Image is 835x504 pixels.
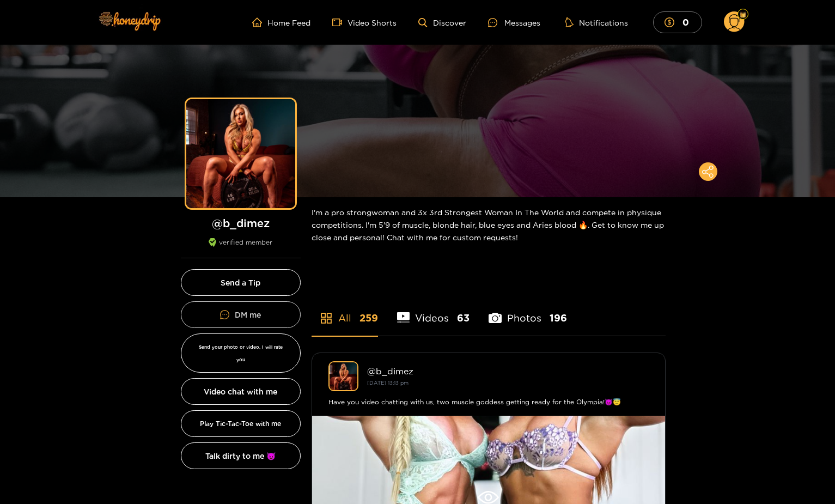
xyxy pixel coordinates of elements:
[181,410,301,437] button: Play Tic-Tac-Toe with me
[489,287,567,336] li: Photos
[181,216,301,230] h1: @ b_dimez
[181,269,301,296] button: Send a Tip
[397,287,470,336] li: Videos
[328,361,358,391] img: b_dimez
[252,17,267,27] span: home
[488,16,540,29] div: Messages
[332,17,397,27] a: Video Shorts
[562,17,631,28] button: Notifications
[312,197,666,252] div: I'm a pro strongwoman and 3x 3rd Strongest Woman In The World and compete in physique competition...
[653,11,702,33] button: 0
[665,17,680,27] span: dollar
[332,17,348,27] span: video-camera
[181,301,301,328] a: DM me
[181,238,301,258] div: verified member
[359,311,378,325] span: 259
[181,333,301,373] button: Send your photo or video, I will rate you
[312,287,378,336] li: All
[181,442,301,469] button: Talk dirty to me 😈
[367,366,649,376] div: @ b_dimez
[418,18,466,27] a: Discover
[181,378,301,405] button: Video chat with me
[328,397,649,408] div: Have you video chatting with us, two muscle goddess getting ready for the Olympia!😈😇
[740,11,746,18] img: Fan Level
[457,311,470,325] span: 63
[367,380,409,386] small: [DATE] 13:13 pm
[320,312,333,325] span: appstore
[550,311,567,325] span: 196
[252,17,310,27] a: Home Feed
[681,16,691,28] mark: 0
